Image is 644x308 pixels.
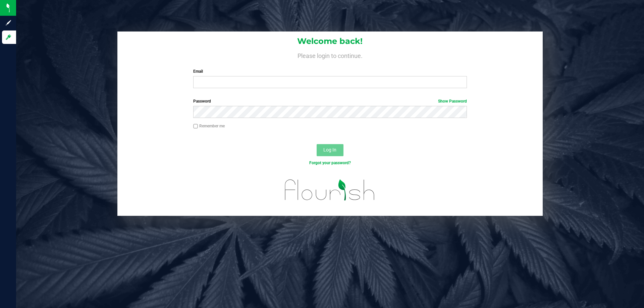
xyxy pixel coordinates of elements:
[193,99,211,104] span: Password
[193,68,467,74] label: Email
[117,51,543,59] h4: Please login to continue.
[193,124,198,129] input: Remember me
[309,161,351,165] a: Forgot your password?
[193,123,225,129] label: Remember me
[117,37,543,46] h1: Welcome back!
[5,19,12,26] inline-svg: Sign up
[277,173,383,207] img: flourish_logo.svg
[5,34,12,41] inline-svg: Log in
[438,99,467,104] a: Show Password
[317,144,343,156] button: Log In
[323,147,336,152] span: Log In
